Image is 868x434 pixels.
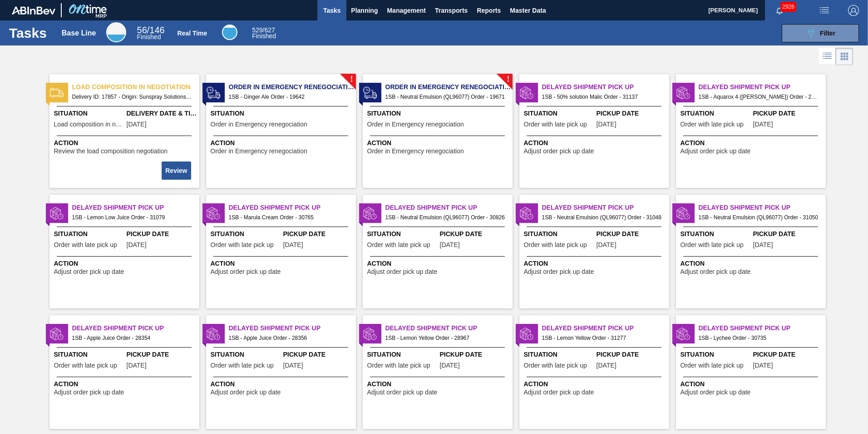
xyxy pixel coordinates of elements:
[367,138,510,148] span: Action
[211,379,354,389] span: Action
[163,161,192,181] div: Complete task: 2212587
[367,268,438,275] span: Adjust order pick up date
[367,259,510,268] span: Action
[440,362,460,369] span: 06/07/2025
[524,362,587,369] span: Order with late pick up
[597,350,667,359] span: Pickup Date
[681,389,751,396] span: Adjust order pick up date
[50,86,64,100] img: status
[54,379,197,389] span: Action
[127,229,197,239] span: Pickup Date
[283,362,303,369] span: 07/15/2025
[207,327,220,341] img: status
[137,33,161,40] span: Finished
[440,229,510,239] span: Pickup Date
[54,148,168,155] span: Review the load composition negotiation
[367,148,464,155] span: Order in Emergency renegociation
[62,29,96,37] div: Base Line
[127,121,147,128] span: 08/11/2025,
[848,5,859,16] img: Logout
[520,327,533,341] img: status
[699,323,826,333] span: Delayed Shipment Pick Up
[819,5,830,16] img: userActions
[127,242,147,248] span: 08/27/2025
[252,32,276,40] span: Finished
[162,161,191,180] button: Review
[542,82,669,92] span: Delayed Shipment Pick Up
[211,242,274,248] span: Order with late pick up
[524,138,667,148] span: Action
[681,350,751,359] span: Situation
[676,86,690,100] img: status
[676,207,690,220] img: status
[72,203,199,212] span: Delayed Shipment Pick Up
[54,121,124,128] span: Load composition in negotiation
[699,92,819,102] span: 1SB - Aquarox 4 (Rosemary) Order - 28151
[322,5,342,16] span: Tasks
[699,212,819,222] span: 1SB - Neutral Emulsion (QL96077) Order - 31050
[211,268,281,275] span: Adjust order pick up date
[211,121,307,128] span: Order in Emergency renegociation
[207,86,220,100] img: status
[524,389,594,396] span: Adjust order pick up date
[524,350,594,359] span: Situation
[229,333,349,343] span: 1SB - Apple Juice Order - 28356
[72,82,199,92] span: Load composition in negotiation
[753,109,824,118] span: Pickup Date
[54,229,124,239] span: Situation
[681,121,744,128] span: Order with late pick up
[54,389,124,396] span: Adjust order pick up date
[597,242,616,248] span: 08/26/2025
[385,212,505,222] span: 1SB - Neutral Emulsion (QL96077) Order - 30826
[72,323,199,333] span: Delayed Shipment Pick Up
[137,26,165,40] div: Base Line
[229,203,356,212] span: Delayed Shipment Pick Up
[440,242,460,248] span: 08/19/2025
[367,109,510,118] span: Situation
[211,350,281,359] span: Situation
[211,259,354,268] span: Action
[524,268,594,275] span: Adjust order pick up date
[72,92,192,102] span: Delivery ID: 17857 - Origin: Sunspray Solutions - Destination: 1SB
[520,207,533,220] img: status
[106,22,126,42] div: Base Line
[753,242,773,248] span: 08/26/2025
[524,259,667,268] span: Action
[765,4,794,17] button: Notifications
[50,327,64,341] img: status
[699,333,819,343] span: 1SB - Lychee Order - 30735
[363,327,377,341] img: status
[283,350,354,359] span: Pickup Date
[819,48,836,65] div: List Vision
[385,203,513,212] span: Delayed Shipment Pick Up
[54,138,197,148] span: Action
[753,229,824,239] span: Pickup Date
[367,362,430,369] span: Order with late pick up
[681,148,751,155] span: Adjust order pick up date
[510,5,546,16] span: Master Data
[54,259,197,268] span: Action
[681,138,824,148] span: Action
[367,242,430,248] span: Order with late pick up
[520,86,533,100] img: status
[782,24,859,42] button: Filter
[681,109,751,118] span: Situation
[211,362,274,369] span: Order with late pick up
[252,26,275,34] span: / 627
[252,27,276,39] div: Real Time
[597,121,616,128] span: 08/29/2025
[524,379,667,389] span: Action
[597,109,667,118] span: Pickup Date
[836,48,853,65] div: Card Vision
[12,6,55,15] img: TNhmsLtSVTkK8tSr43FrP2fwEKptu5GPRR3wAAAABJRU5ErkJggg==
[211,148,307,155] span: Order in Emergency renegociation
[211,389,281,396] span: Adjust order pick up date
[507,76,509,83] span: !
[681,242,744,248] span: Order with late pick up
[542,203,669,212] span: Delayed Shipment Pick Up
[54,350,124,359] span: Situation
[367,121,464,128] span: Order in Emergency renegociation
[524,121,587,128] span: Order with late pick up
[207,207,220,220] img: status
[222,25,237,40] div: Real Time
